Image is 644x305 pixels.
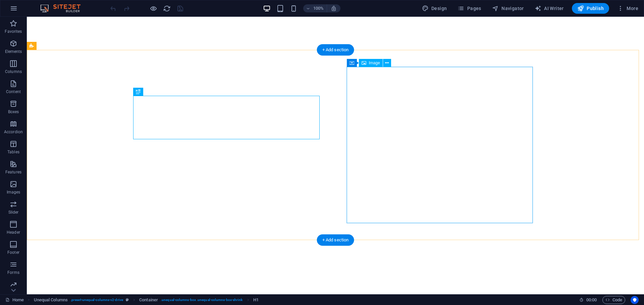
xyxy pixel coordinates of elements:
[577,5,604,12] span: Publish
[605,296,622,304] span: Code
[5,29,22,34] p: Favorites
[7,149,19,155] p: Tables
[6,89,21,94] p: Content
[422,5,447,12] span: Design
[492,5,524,12] span: Navigator
[313,4,324,12] h6: 100%
[7,189,20,195] p: Images
[126,298,129,302] i: This element is a customizable preset
[317,234,354,246] div: + Add section
[34,296,68,304] span: Click to select. Double-click to edit
[34,296,259,304] nav: breadcrumb
[458,5,481,12] span: Pages
[419,3,450,14] div: Design (Ctrl+Alt+Y)
[532,3,567,14] button: AI Writer
[161,296,243,304] span: . unequal-columns-box .unequal-columns-box-shrink
[331,5,337,11] i: On resize automatically adjust zoom level to fit chosen device.
[631,296,639,304] button: Usercentrics
[5,296,24,304] a: Click to cancel selection. Double-click to open Pages
[614,3,641,14] button: More
[489,3,527,14] button: Navigator
[7,250,19,255] p: Footer
[4,129,23,135] p: Accordion
[149,4,157,12] button: Click here to leave preview mode and continue editing
[369,61,380,65] span: Image
[617,5,638,12] span: More
[163,4,171,12] button: reload
[303,4,327,12] button: 100%
[7,230,20,235] p: Header
[70,296,123,304] span: . preset-unequal-columns-v2-drive
[7,270,19,275] p: Forms
[8,210,19,215] p: Slider
[535,5,564,12] span: AI Writer
[602,296,625,304] button: Code
[5,69,22,74] p: Columns
[317,44,354,56] div: + Add section
[5,169,21,175] p: Features
[455,3,484,14] button: Pages
[8,109,19,115] p: Boxes
[5,49,22,54] p: Elements
[139,296,158,304] span: Click to select. Double-click to edit
[163,5,171,12] i: Reload page
[572,3,609,14] button: Publish
[419,3,450,14] button: Design
[579,296,597,304] h6: Session time
[586,296,597,304] span: 00 00
[39,4,89,12] img: Editor Logo
[591,297,592,302] span: :
[253,296,259,304] span: Click to select. Double-click to edit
